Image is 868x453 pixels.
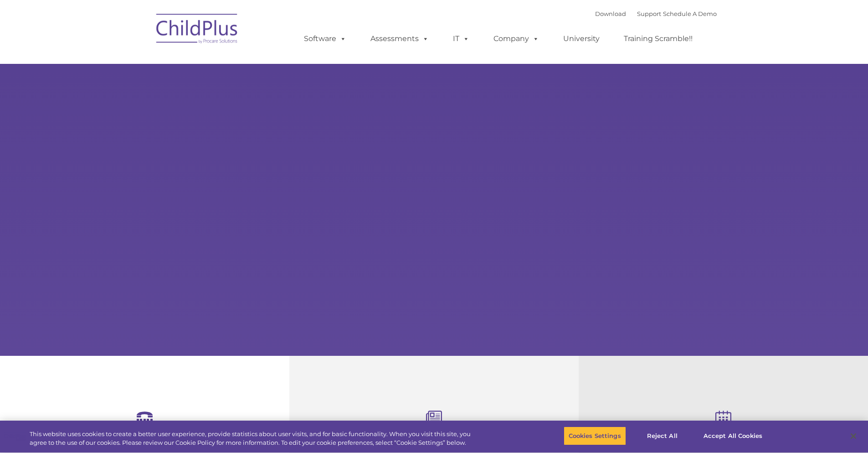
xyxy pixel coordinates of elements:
a: IT [444,30,478,48]
button: Close [843,426,863,446]
a: Training Scramble!! [615,30,702,48]
a: Schedule A Demo [663,10,717,17]
a: Assessments [361,30,438,48]
a: Download [595,10,626,17]
a: Software [295,30,355,48]
div: This website uses cookies to create a better user experience, provide statistics about user visit... [30,430,478,448]
button: Accept All Cookies [699,427,767,446]
img: ChildPlus by Procare Solutions [152,7,243,53]
a: University [554,30,609,48]
a: Support [637,10,661,17]
font: | [595,10,717,17]
button: Reject All [634,427,691,446]
a: Company [484,30,548,48]
button: Cookies Settings [564,427,626,446]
